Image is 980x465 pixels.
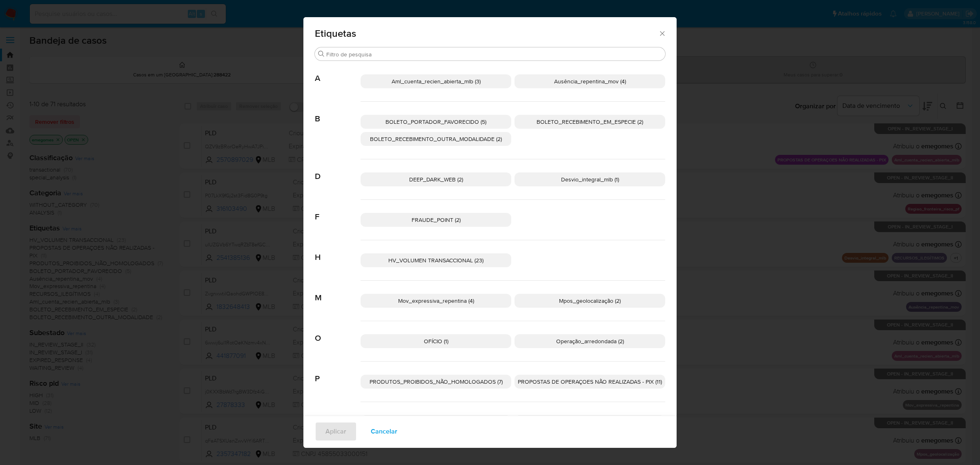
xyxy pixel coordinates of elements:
[315,281,361,303] span: M
[385,118,486,126] span: BOLETO_PORTADOR_FAVORECIDO (5)
[518,378,662,386] span: PROPOSTAS DE OPERAÇOES NÃO REALIZADAS - PIX (11)
[361,74,511,88] div: Aml_cuenta_recien_abierta_mlb (3)
[315,61,361,83] span: A
[361,415,511,429] div: RECURSOS_ILEGÍTIMOS (4)
[556,337,624,345] span: Operação_arredondada (2)
[514,415,665,429] div: Regiao_fronteira_risco_pf (1)
[537,118,643,126] span: BOLETO_RECEBIMENTO_EM_ESPECIE (2)
[514,172,665,186] div: Desvio_integral_mlb (1)
[315,402,361,424] span: R
[412,216,461,224] span: FRAUDE_POINT (2)
[561,175,619,183] span: Desvio_integral_mlb (1)
[424,337,448,345] span: OFÍCIO (1)
[361,253,511,267] div: HV_VOLUMEN TRANSACCIONAL (23)
[360,422,408,441] button: Cancelar
[514,74,665,88] div: Ausência_repentina_mov (4)
[361,375,511,389] div: PRODUTOS_PROIBIDOS_NÃO_HOMOLOGADOS (7)
[392,77,481,85] span: Aml_cuenta_recien_abierta_mlb (3)
[361,115,511,129] div: BOLETO_PORTADOR_FAVORECIDO (5)
[559,297,621,305] span: Mpos_geolocalização (2)
[514,334,665,348] div: Operação_arredondada (2)
[361,213,511,227] div: FRAUDE_POINT (2)
[409,175,463,183] span: DEEP_DARK_WEB (2)
[361,132,511,146] div: BOLETO_RECEBIMENTO_OUTRA_MODALIDADE (2)
[514,294,665,308] div: Mpos_geolocalização (2)
[514,115,665,129] div: BOLETO_RECEBIMENTO_EM_ESPECIE (2)
[315,321,361,343] span: O
[658,29,666,37] button: Fechar
[318,51,325,57] button: Procurar
[315,159,361,181] span: D
[361,172,511,186] div: DEEP_DARK_WEB (2)
[315,240,361,262] span: H
[315,362,361,384] span: P
[554,77,626,85] span: Ausência_repentina_mov (4)
[388,256,483,264] span: HV_VOLUMEN TRANSACCIONAL (23)
[371,423,397,440] span: Cancelar
[315,200,361,222] span: F
[370,135,502,143] span: BOLETO_RECEBIMENTO_OUTRA_MODALIDADE (2)
[361,334,511,348] div: OFÍCIO (1)
[326,51,662,58] input: Filtro de pesquisa
[398,297,474,305] span: Mov_expressiva_repentina (4)
[361,294,511,308] div: Mov_expressiva_repentina (4)
[370,378,503,386] span: PRODUTOS_PROIBIDOS_NÃO_HOMOLOGADOS (7)
[315,29,658,38] span: Etiquetas
[514,375,665,389] div: PROPOSTAS DE OPERAÇOES NÃO REALIZADAS - PIX (11)
[315,102,361,124] span: B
